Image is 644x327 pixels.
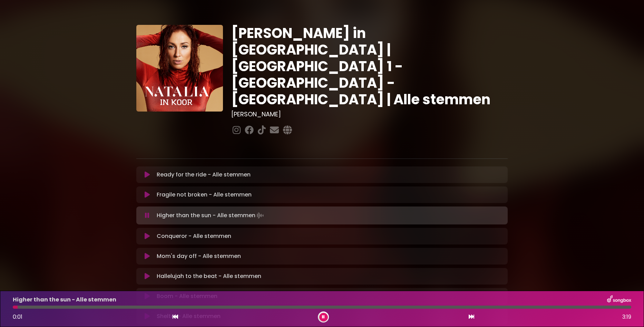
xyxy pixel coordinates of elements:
[622,313,631,321] span: 3:19
[157,171,251,179] p: Ready for the ride - Alle stemmen
[157,252,241,260] p: Mom's day off - Alle stemmen
[136,25,223,112] img: YTVS25JmS9CLUqXqkEhs
[157,191,252,199] p: Fragile not broken - Alle stemmen
[13,313,22,321] span: 0:01
[231,25,508,108] h1: [PERSON_NAME] in [GEOGRAPHIC_DATA] | [GEOGRAPHIC_DATA] 1 - [GEOGRAPHIC_DATA] - [GEOGRAPHIC_DATA] ...
[231,110,508,118] h3: [PERSON_NAME]
[157,232,231,240] p: Conqueror - Alle stemmen
[255,211,265,220] img: waveform4.gif
[13,296,116,304] p: Higher than the sun - Alle stemmen
[607,295,631,304] img: songbox-logo-white.png
[157,211,265,220] p: Higher than the sun - Alle stemmen
[157,272,261,280] p: Hallelujah to the beat - Alle stemmen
